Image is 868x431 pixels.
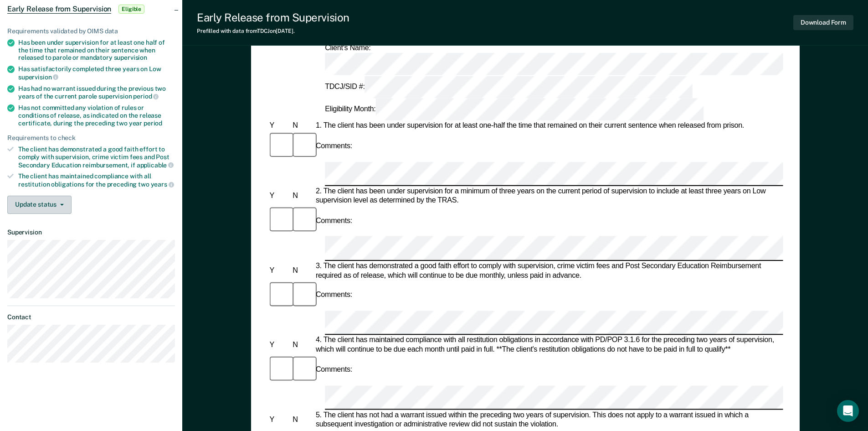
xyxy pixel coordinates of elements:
[7,196,72,214] button: Update status
[18,145,175,169] div: The client has demonstrated a good faith effort to comply with supervision, crime victim fees and...
[197,11,349,24] div: Early Release from Supervision
[18,172,175,188] div: The client has maintained compliance with all restitution obligations for the preceding two
[18,65,175,81] div: Has satisfactorily completed three years on Low
[267,266,291,275] div: Y
[267,192,291,201] div: Y
[7,5,111,14] span: Early Release from Supervision
[151,181,174,188] span: years
[323,99,705,121] div: Eligibility Month:
[7,134,175,142] div: Requirements to check
[7,313,175,321] dt: Contact
[267,122,291,131] div: Y
[7,27,175,35] div: Requirements validated by OIMS data
[313,291,354,300] div: Comments:
[291,341,314,350] div: N
[144,119,162,127] span: period
[313,411,783,430] div: 5. The client has not had a warrant issued within the preceding two years of supervision. This do...
[313,122,783,131] div: 1. The client has been under supervision for at least one-half the time that remained on their cu...
[291,266,314,275] div: N
[137,161,174,169] span: applicable
[313,262,783,280] div: 3. The client has demonstrated a good faith effort to comply with supervision, crime victim fees ...
[18,73,58,81] span: supervision
[313,142,354,151] div: Comments:
[133,93,159,100] span: period
[291,192,314,201] div: N
[313,336,783,355] div: 4. The client has maintained compliance with all restitution obligations in accordance with PD/PO...
[197,28,349,34] div: Prefilled with data from TDCJ on [DATE] .
[18,85,175,100] div: Has had no warrant issued during the previous two years of the current parole supervision
[313,187,783,206] div: 2. The client has been under supervision for a minimum of three years on the current period of su...
[18,104,175,127] div: Has not committed any violation of rules or conditions of release, as indicated on the release ce...
[313,216,354,225] div: Comments:
[291,122,314,131] div: N
[323,76,694,98] div: TDCJ/SID #:
[793,15,853,30] button: Download Form
[118,5,144,14] span: Eligible
[313,366,354,375] div: Comments:
[18,39,175,62] div: Has been under supervision for at least one half of the time that remained on their sentence when...
[267,341,291,350] div: Y
[267,415,291,425] div: Y
[291,415,314,425] div: N
[837,400,859,422] div: Open Intercom Messenger
[7,228,175,236] dt: Supervision
[114,54,147,61] span: supervision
